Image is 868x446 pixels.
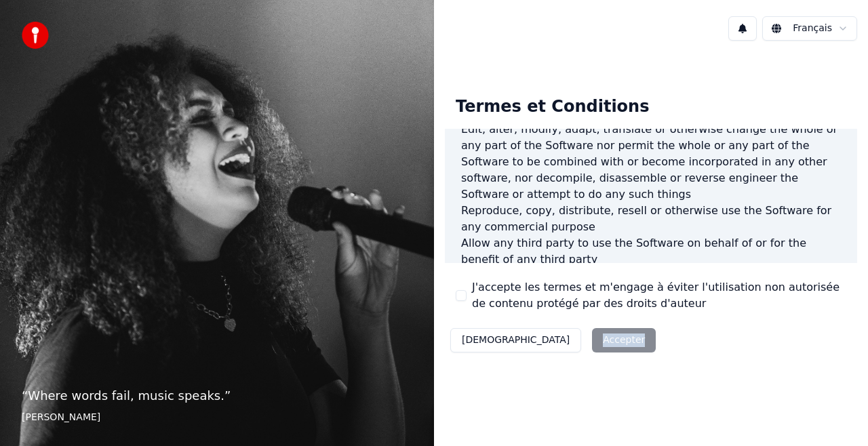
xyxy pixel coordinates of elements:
footer: [PERSON_NAME] [22,411,412,424]
li: Edit, alter, modify, adapt, translate or otherwise change the whole or any part of the Software n... [461,121,841,203]
button: [DEMOGRAPHIC_DATA] [450,328,581,352]
li: Allow any third party to use the Software on behalf of or for the benefit of any third party [461,235,841,268]
p: “ Where words fail, music speaks. ” [22,386,412,405]
li: Reproduce, copy, distribute, resell or otherwise use the Software for any commercial purpose [461,203,841,235]
img: youka [22,22,49,49]
div: Termes et Conditions [445,85,660,129]
label: J'accepte les termes et m'engage à éviter l'utilisation non autorisée de contenu protégé par des ... [472,279,846,312]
